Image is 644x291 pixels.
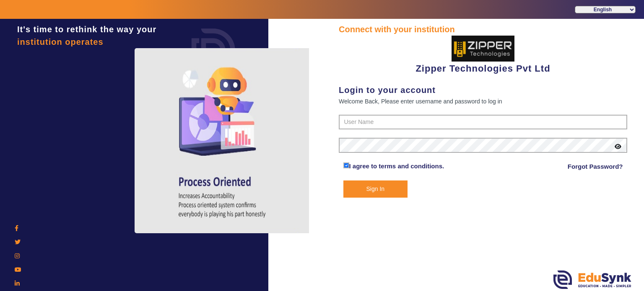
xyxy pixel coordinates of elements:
[339,84,627,96] div: Login to your account
[182,19,245,82] img: login.png
[339,115,627,130] input: User Name
[349,162,444,170] a: I agree to terms and conditions.
[452,36,514,62] img: 36227e3f-cbf6-4043-b8fc-b5c5f2957d0a
[343,180,408,198] button: Sign In
[553,270,631,289] img: edusynk.png
[135,48,311,233] img: login4.png
[339,96,627,106] div: Welcome Back, Please enter username and password to log in
[339,36,627,75] div: Zipper Technologies Pvt Ltd
[339,23,627,36] div: Connect with your institution
[17,37,104,46] span: institution operates
[17,25,156,34] span: It's time to rethink the way your
[568,162,623,172] a: Forgot Password?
